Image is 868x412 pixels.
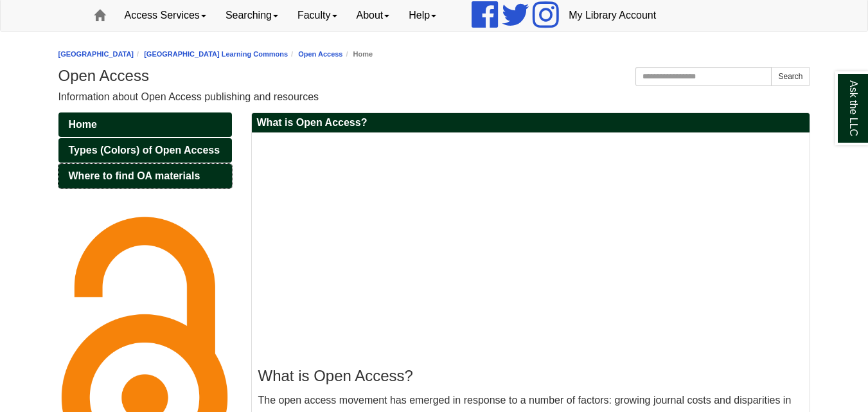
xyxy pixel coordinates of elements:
[58,67,810,85] h1: Open Access
[252,113,810,133] h2: What is Open Access?
[58,48,810,60] nav: breadcrumb
[69,145,220,156] span: Types (Colors) of Open Access
[58,164,232,188] a: Where to find OA materials
[58,112,232,137] a: Home
[342,48,373,60] li: Home
[351,139,711,342] iframe: YouTube video player
[258,367,803,385] h3: What is Open Access?
[58,50,134,58] a: [GEOGRAPHIC_DATA]
[298,50,342,58] a: Open Access
[58,138,232,163] a: Types (Colors) of Open Access
[69,170,200,181] span: Where to find OA materials
[58,91,319,102] span: Information about Open Access publishing and resources
[144,50,288,58] a: [GEOGRAPHIC_DATA] Learning Commons
[771,67,810,86] button: Search
[69,119,97,130] span: Home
